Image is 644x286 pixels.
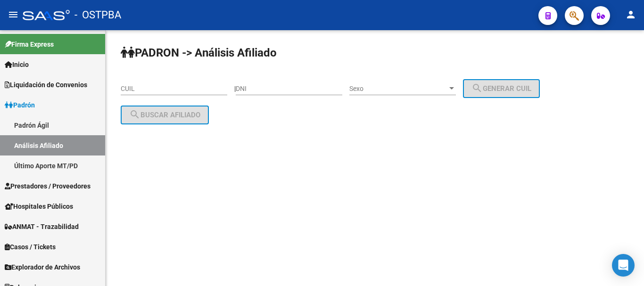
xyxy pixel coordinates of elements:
[121,46,277,59] strong: PADRON -> Análisis Afiliado
[471,84,531,93] span: Generar CUIL
[5,262,80,272] span: Explorador de Archivos
[5,59,29,70] span: Inicio
[129,111,200,119] span: Buscar afiliado
[5,80,87,90] span: Liquidación de Convenios
[5,242,56,252] span: Casos / Tickets
[5,221,79,232] span: ANMAT - Trazabilidad
[74,5,121,25] span: - OSTPBA
[129,109,140,120] mat-icon: search
[471,82,483,94] mat-icon: search
[8,9,19,20] mat-icon: menu
[5,39,54,49] span: Firma Express
[625,9,636,20] mat-icon: person
[234,85,547,92] div: |
[5,201,73,212] span: Hospitales Públicos
[349,85,447,93] span: Sexo
[5,181,91,191] span: Prestadores / Proveedores
[121,106,209,124] button: Buscar afiliado
[463,79,540,98] button: Generar CUIL
[5,100,35,110] span: Padrón
[612,254,635,277] div: Open Intercom Messenger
